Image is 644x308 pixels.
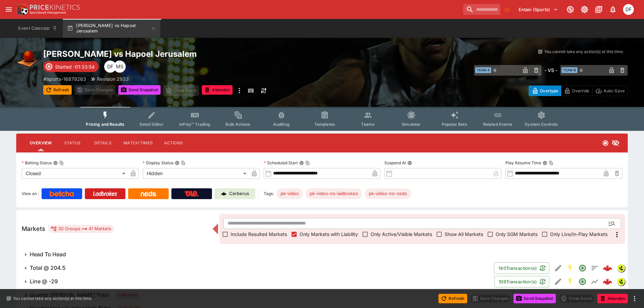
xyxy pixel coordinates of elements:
[59,161,64,165] button: Copy To Clipboard
[578,3,591,16] button: Toggle light/dark mode
[55,63,95,70] p: Started -01:33:54
[264,188,274,199] label: Tags:
[597,294,628,303] button: Abandon
[13,295,92,302] p: You cannot take any action(s) at this time.
[16,261,494,275] button: Total @ 204.5
[602,140,609,146] svg: Closed
[525,122,558,127] span: System Controls
[3,3,15,16] button: open drawer
[402,122,421,127] span: Simulator
[550,231,607,238] span: Only Live/In-Play Markets
[601,261,614,275] a: 1c95f668-d3a0-4e36-9831-4982d7258a95
[562,67,577,73] span: Team B
[305,161,310,165] button: Copy To Clipboard
[143,160,173,166] p: Display Status
[30,251,66,258] h6: Head To Head
[515,4,562,15] button: Select Tenant
[601,275,614,288] a: 34456aa4-6db5-4704-b165-9229c2606602
[589,276,601,288] button: Line
[22,225,45,233] h5: Markets
[114,61,126,73] div: Matthew Scott
[16,248,628,261] button: Head To Head
[529,86,561,96] button: Overtype
[617,264,625,272] div: lsports
[63,19,160,38] button: [PERSON_NAME] vs Hapoel Jerusalem
[621,2,636,17] button: David Foster
[407,161,412,165] button: Suspend At
[505,160,541,166] p: Play Resume Time
[384,160,406,166] p: Suspend At
[438,294,467,303] button: Refresh
[175,161,180,165] button: Display StatusCopy To Clipboard
[597,294,628,301] span: Mark an event as closed and abandoned.
[549,161,553,165] button: Copy To Clipboard
[88,135,118,151] button: Details
[613,231,621,239] svg: More
[561,86,592,96] button: Override
[16,49,38,70] img: basketball.png
[442,122,467,127] span: Popular Bets
[617,278,625,286] div: lsports
[603,277,612,286] img: logo-cerberus--red.svg
[15,3,28,16] img: PriceKinetics Logo
[564,3,576,16] button: Connected to PK
[16,275,494,288] button: Line @ -29
[483,122,512,127] span: Related Events
[30,278,58,285] h6: Line @ -29
[273,122,290,127] span: Auditing
[202,86,232,93] span: Mark an event as closed and abandoned.
[365,190,411,197] span: pk-video-no-neds
[158,135,189,151] button: Actions
[494,276,549,287] button: 109Transaction(s)
[552,276,564,288] button: Edit Detail
[53,161,58,165] button: Betting StatusCopy To Clipboard
[43,75,86,82] p: Copy To Clipboard
[592,86,628,96] button: Auto-Save
[576,262,589,274] button: Open
[277,188,303,199] div: Betting Target: cerberus
[97,75,129,82] p: Revision 2933
[603,87,625,94] p: Auto-Save
[215,188,255,199] a: Cerberus
[361,122,375,127] span: Teams
[231,231,287,238] span: Include Resulted Markets
[544,49,624,55] p: You cannot take any action(s) at this time.
[118,85,161,95] button: Send Snapshot
[43,85,72,95] button: Refresh
[229,190,249,197] p: Cerberus
[179,122,210,127] span: InPlay™ Trading
[603,263,612,273] img: logo-cerberus--red.svg
[22,160,52,166] p: Betting Status
[463,4,500,15] input: search
[606,217,618,230] button: Open
[140,122,164,127] span: Detail Editor
[264,160,298,166] p: Scheduled Start
[24,135,57,151] button: Overview
[306,190,362,197] span: pk-video-no-ladbrokes
[543,161,547,165] button: Play Resume TimeCopy To Clipboard
[143,168,249,179] div: Hidden
[93,191,117,196] img: Ladbrokes
[607,3,619,16] button: Notifications
[86,122,124,127] span: Pricing and Results
[589,262,601,274] button: Totals
[235,85,243,96] button: more
[300,231,358,238] span: Only Markets with Liability
[30,5,80,10] img: PriceKinetics
[576,276,589,288] button: Open
[202,85,232,95] button: Abandon
[578,264,587,272] svg: Open
[221,191,226,196] img: Cerberus
[593,3,605,16] button: Documentation
[14,19,62,38] button: Event Calendar
[630,294,639,303] button: more
[445,231,483,238] span: Show All Markets
[564,262,576,274] button: SGM Enabled
[22,168,128,179] div: Closed
[118,135,158,151] button: Match Times
[552,262,564,274] button: Edit Detail
[578,278,587,286] svg: Open
[623,4,634,15] div: David Foster
[540,87,558,94] p: Overtype
[51,225,111,233] div: 30 Groups 41 Markets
